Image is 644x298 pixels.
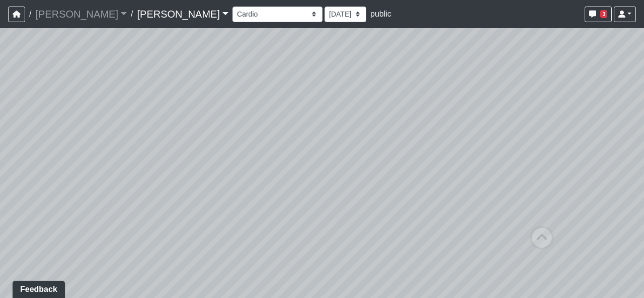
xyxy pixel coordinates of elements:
span: / [127,4,137,24]
span: 3 [600,10,607,18]
span: public [370,10,391,18]
a: [PERSON_NAME] [137,4,228,24]
iframe: Ybug feedback widget [8,278,67,298]
span: / [25,4,35,24]
button: 3 [585,7,612,22]
a: [PERSON_NAME] [35,4,127,24]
